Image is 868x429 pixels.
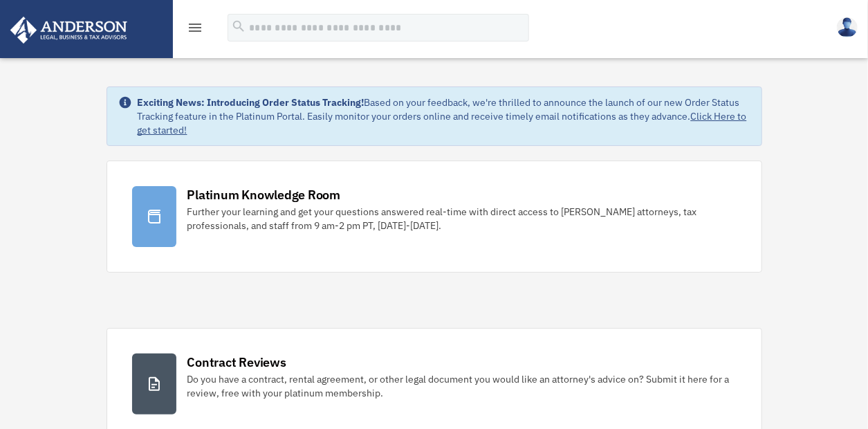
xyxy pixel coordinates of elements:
a: Platinum Knowledge Room Further your learning and get your questions answered real-time with dire... [107,161,762,273]
i: menu [187,19,203,36]
div: Based on your feedback, we're thrilled to announce the launch of our new Order Status Tracking fe... [138,95,750,137]
strong: Exciting News: Introducing Order Status Tracking! [138,96,364,109]
div: Contract Reviews [187,354,286,371]
i: search [231,19,246,34]
div: Do you have a contract, rental agreement, or other legal document you would like an attorney's ad... [187,372,737,400]
a: menu [187,24,203,36]
a: Click Here to get started! [138,110,747,136]
img: User Pic [837,17,858,37]
img: Anderson Advisors Platinum Portal [6,17,131,44]
div: Further your learning and get your questions answered real-time with direct access to [PERSON_NAM... [187,205,737,232]
div: Platinum Knowledge Room [187,186,341,203]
